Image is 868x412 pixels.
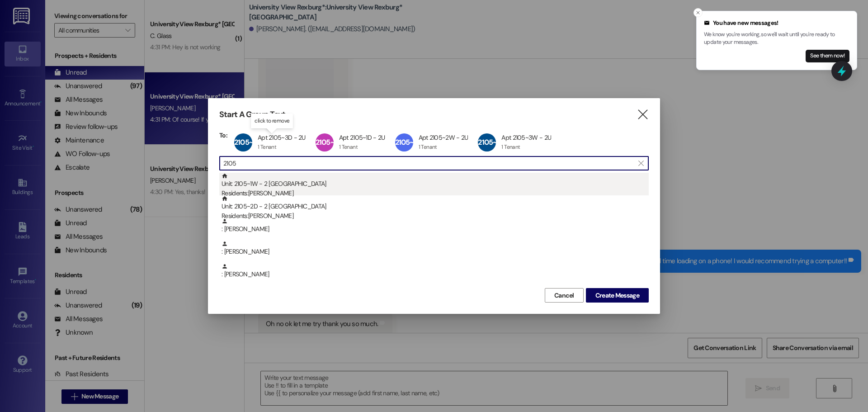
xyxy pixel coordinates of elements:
div: : [PERSON_NAME] [219,241,649,263]
div: 1 Tenant [419,143,437,151]
span: 2105~3D [234,137,261,147]
div: Residents: [PERSON_NAME] [222,189,649,198]
div: Apt 2105~2W - 2U [419,133,468,142]
div: Apt 2105~3D - 2U [258,133,306,142]
span: Create Message [595,291,639,300]
div: : [PERSON_NAME] [222,241,649,256]
div: Unit: 2105~2D - 2 [GEOGRAPHIC_DATA] [222,195,649,221]
i:  [638,160,643,167]
span: 2105~3W [478,137,507,147]
div: 1 Tenant [501,143,520,151]
div: Unit: 2105~1W - 2 [GEOGRAPHIC_DATA]Residents:[PERSON_NAME] [219,173,649,195]
button: See them now! [806,50,849,62]
h3: To: [219,131,227,139]
div: : [PERSON_NAME] [219,263,649,286]
div: Apt 2105~3W - 2U [501,133,551,142]
button: Clear text [634,156,648,170]
span: 2105~1D [316,137,341,147]
div: 1 Tenant [258,143,276,151]
span: 2105~2W [395,137,424,147]
button: Create Message [586,288,649,303]
div: You have new messages! [704,19,849,28]
button: Cancel [545,288,584,303]
div: Apt 2105~1D - 2U [339,133,385,142]
div: 1 Tenant [339,143,358,151]
p: We know you're working, so we'll wait until you're ready to update your messages. [704,31,849,47]
input: Search for any contact or apartment [223,157,634,170]
h3: Start A Group Text [219,109,285,120]
div: Unit: 2105~2D - 2 [GEOGRAPHIC_DATA]Residents:[PERSON_NAME] [219,195,649,218]
i:  [637,110,649,119]
button: Close toast [693,8,703,17]
div: Residents: [PERSON_NAME] [222,211,649,221]
div: : [PERSON_NAME] [222,263,649,279]
span: Cancel [554,291,574,300]
p: click to remove [255,117,289,125]
div: : [PERSON_NAME] [219,218,649,241]
div: : [PERSON_NAME] [222,218,649,234]
div: Unit: 2105~1W - 2 [GEOGRAPHIC_DATA] [222,173,649,199]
